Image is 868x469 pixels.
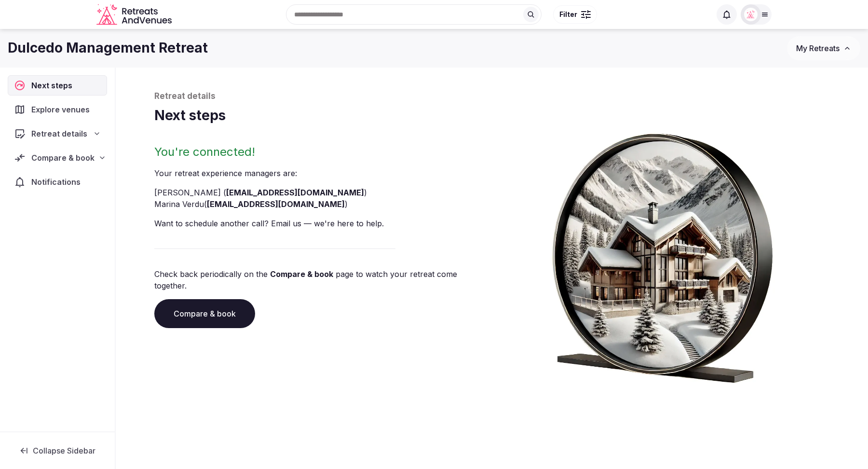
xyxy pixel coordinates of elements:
[154,187,488,198] li: [PERSON_NAME] ( )
[8,440,107,461] button: Collapse Sidebar
[31,80,76,91] span: Next steps
[31,152,95,164] span: Compare & book
[154,167,488,179] p: Your retreat experience manager s are :
[270,269,333,279] a: Compare & book
[8,75,107,96] a: Next steps
[226,188,364,197] a: [EMAIL_ADDRESS][DOMAIN_NAME]
[534,125,791,383] img: Winter chalet retreat in picture frame
[553,5,597,24] button: Filter
[154,218,488,229] p: Want to schedule another call? Email us — we're here to help.
[8,172,107,192] a: Notifications
[8,99,107,120] a: Explore venues
[96,4,174,26] svg: Retreats and Venues company logo
[207,199,345,209] a: [EMAIL_ADDRESS][DOMAIN_NAME]
[559,10,577,19] span: Filter
[31,104,94,115] span: Explore venues
[154,198,488,210] li: Marina Verdu ( )
[154,299,255,328] a: Compare & book
[96,4,174,26] a: Visit the homepage
[8,39,208,57] h1: Dulcedo Management Retreat
[31,128,87,139] span: Retreat details
[154,106,829,125] h1: Next steps
[31,176,84,188] span: Notifications
[33,446,95,455] span: Collapse Sidebar
[796,43,840,53] span: My Retreats
[744,8,758,21] img: Matt Grant Oakes
[154,91,829,102] p: Retreat details
[154,144,488,160] h2: You're connected!
[154,268,488,291] p: Check back periodically on the page to watch your retreat come together.
[787,36,860,60] button: My Retreats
